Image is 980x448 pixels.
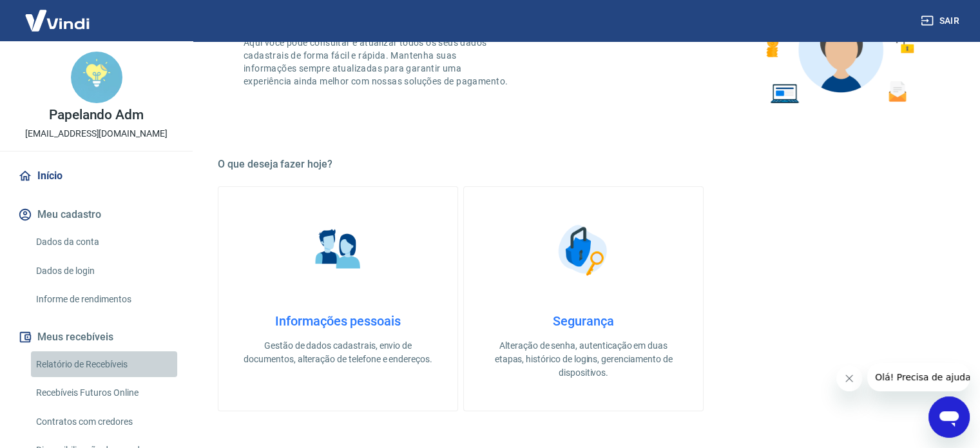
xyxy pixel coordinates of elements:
[15,323,177,351] button: Meus recebíveis
[218,158,949,171] h5: O que deseja fazer hoje?
[8,9,108,19] span: Olá! Precisa de ajuda?
[31,286,177,313] a: Informe de rendimentos
[31,380,177,406] a: Recebíveis Futuros Online
[836,365,862,391] iframe: Fechar mensagem
[15,200,177,229] button: Meu cadastro
[218,186,458,411] a: Informações pessoaisInformações pessoaisGestão de dados cadastrais, envio de documentos, alteraçã...
[239,339,437,366] p: Gestão de dados cadastrais, envio de documentos, alteração de telefone e endereços.
[25,127,168,141] p: [EMAIL_ADDRESS][DOMAIN_NAME]
[244,36,510,88] p: Aqui você pode consultar e atualizar todos os seus dados cadastrais de forma fácil e rápida. Mant...
[49,108,144,122] p: Papelando Adm
[31,229,177,255] a: Dados da conta
[31,409,177,435] a: Contratos com credores
[463,186,704,411] a: SegurançaSegurançaAlteração de senha, autenticação em duas etapas, histórico de logins, gerenciam...
[306,218,370,282] img: Informações pessoais
[918,9,965,33] button: Sair
[15,1,99,40] img: Vindi
[239,313,437,329] h4: Informações pessoais
[867,363,970,391] iframe: Mensagem da empresa
[15,162,177,190] a: Início
[485,313,682,329] h4: Segurança
[552,218,616,282] img: Segurança
[31,258,177,284] a: Dados de login
[31,351,177,378] a: Relatório de Recebíveis
[485,339,682,380] p: Alteração de senha, autenticação em duas etapas, histórico de logins, gerenciamento de dispositivos.
[928,396,970,438] iframe: Botão para abrir a janela de mensagens
[71,52,122,103] img: 6d9f5db4-854f-41d9-94f8-4f0ea9b9eca0.jpeg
